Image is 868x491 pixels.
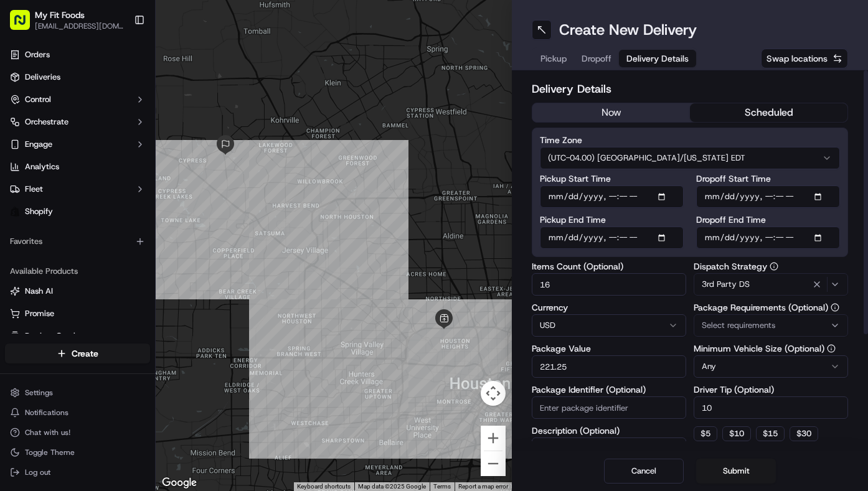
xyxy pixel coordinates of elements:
button: My Fit Foods[EMAIL_ADDRESS][DOMAIN_NAME] [5,5,129,35]
a: Nash AI [10,286,145,297]
button: Chat with us! [5,424,150,441]
img: Shopify logo [10,207,20,217]
button: Orchestrate [5,112,150,132]
label: Dropoff Start Time [696,174,840,183]
button: $15 [756,426,785,441]
span: Knowledge Base [25,278,95,291]
button: Select requirements [694,314,848,337]
span: Settings [25,388,53,398]
a: Powered byPylon [88,308,151,318]
a: Orders [5,45,150,65]
button: Log out [5,464,150,481]
label: Pickup End Time [540,215,684,224]
a: 📗Knowledge Base [7,273,100,296]
div: Past conversations [12,162,83,172]
input: Enter driver tip amount [694,396,848,419]
label: Description (Optional) [532,426,686,435]
a: Analytics [5,157,150,177]
div: Favorites [5,231,150,251]
span: [DATE] [142,193,167,203]
button: Create [5,344,150,363]
span: Orders [25,49,50,60]
span: Wisdom [PERSON_NAME] [39,227,133,236]
a: Terms (opens in new tab) [433,483,451,490]
span: Toggle Theme [25,447,75,457]
input: Got a question? Start typing here... [32,80,224,93]
div: 📗 [12,279,22,289]
span: Promise [25,308,54,319]
span: • [135,193,139,203]
img: 1736555255976-a54dd68f-1ca7-489b-9aae-adbdc363a1c4 [25,194,35,203]
label: Minimum Vehicle Size (Optional) [694,344,848,353]
p: Welcome 👋 [12,50,227,70]
button: Fleet [5,179,150,199]
img: 1736555255976-a54dd68f-1ca7-489b-9aae-adbdc363a1c4 [12,119,35,141]
button: Submit [696,459,776,484]
button: [EMAIL_ADDRESS][DOMAIN_NAME] [35,21,124,31]
a: Report a map error [458,483,508,490]
img: 8571987876998_91fb9ceb93ad5c398215_72.jpg [26,119,49,141]
span: Analytics [25,161,59,172]
span: Product Catalog [25,330,85,342]
h2: Delivery Details [532,80,848,98]
h1: Create New Delivery [559,20,697,40]
span: Shopify [25,206,53,217]
div: Available Products [5,261,150,281]
button: Zoom in [481,426,506,451]
button: scheduled [690,103,847,122]
span: API Documentation [118,278,200,291]
span: Control [25,94,51,105]
button: Swap locations [761,49,848,68]
img: Google [159,475,200,491]
button: 3rd Party DS [694,273,848,296]
span: Pylon [124,309,151,318]
button: Control [5,90,150,110]
button: My Fit Foods [35,9,85,21]
span: Nash AI [25,286,53,297]
button: Zoom out [481,451,506,476]
span: Log out [25,467,50,477]
input: Enter number of items [532,273,686,296]
label: Dropoff End Time [696,215,840,224]
label: Items Count (Optional) [532,262,686,271]
label: Package Identifier (Optional) [532,385,686,394]
button: Keyboard shortcuts [297,482,351,491]
img: Wisdom Oko [12,181,32,205]
span: Fleet [25,184,43,195]
span: Wisdom [PERSON_NAME] [39,193,133,203]
button: Cancel [604,459,684,484]
button: Nash AI [5,281,150,301]
span: 3rd Party DS [702,279,750,290]
span: Delivery Details [626,52,689,65]
button: Dispatch Strategy [770,262,778,271]
span: Swap locations [767,52,828,65]
label: Package Requirements (Optional) [694,303,848,312]
input: Enter package identifier [532,396,686,419]
label: Driver Tip (Optional) [694,385,848,394]
a: Shopify [5,202,150,222]
img: Wisdom Oko [12,215,32,239]
input: Enter package value [532,355,686,378]
img: Nash [12,12,37,37]
span: Engage [25,139,52,150]
button: now [532,103,690,122]
span: Chat with us! [25,428,70,437]
button: $30 [790,426,818,441]
button: $5 [694,426,717,441]
span: Pickup [540,52,567,65]
span: Select requirements [702,320,775,331]
button: Toggle Theme [5,444,150,461]
span: Dropoff [582,52,611,65]
span: Notifications [25,408,68,418]
a: Promise [10,308,145,319]
button: Engage [5,134,150,154]
button: Start new chat [212,123,227,138]
div: 💻 [105,279,115,289]
span: [DATE] [142,227,167,236]
div: Start new chat [56,119,204,131]
span: Orchestrate [25,116,68,128]
a: 💻API Documentation [100,273,205,296]
span: • [135,227,139,236]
